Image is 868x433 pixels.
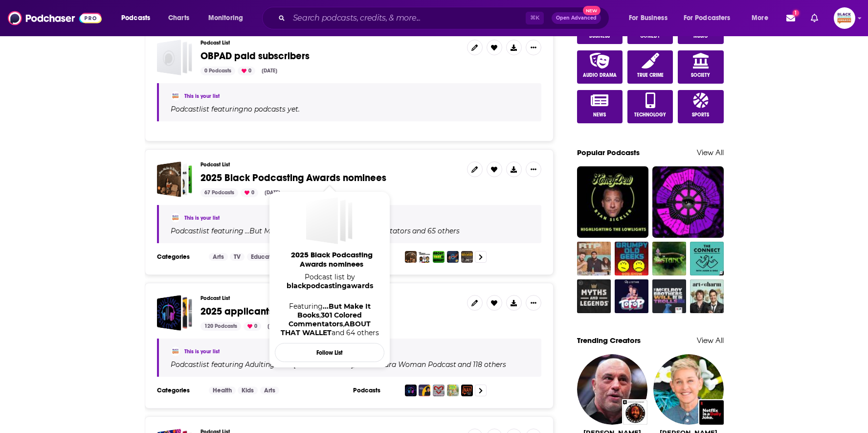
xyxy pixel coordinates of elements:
[637,72,664,78] span: True Crime
[458,360,506,369] p: and 118 others
[627,90,673,123] a: Technology
[583,72,617,78] span: Audio Drama
[244,361,354,368] a: Adulting with [MEDICAL_DATA]
[577,166,648,238] img: The HoneyDew with Ryan Sickler
[834,7,855,29] img: User Profile
[684,11,731,25] span: For Podcasters
[171,213,180,223] img: blackpodcastingawards
[184,215,220,221] a: This is your list
[171,91,180,101] a: blackpodcastingawards
[209,253,228,261] a: Arts
[627,50,673,84] a: True Crime
[277,250,386,273] a: 2025 Black Podcasting Awards nominees
[461,251,473,263] img: American Railroad
[171,346,180,356] img: blackpodcastingawards
[289,10,526,26] input: Search podcasts, credits, & more...
[114,10,163,26] button: open menu
[157,295,193,331] a: 2025 applicants
[690,279,724,313] img: The Art of Charm
[184,348,220,355] a: This is your list
[526,161,541,177] button: Show More Button
[279,302,380,337] div: Featuring and 64 others
[577,279,611,313] img: Myths and Legends
[171,227,530,235] div: Podcast list featuring
[275,343,384,362] button: Follow List
[260,387,279,394] a: Arts
[230,253,245,261] a: TV
[353,387,397,394] h3: Podcasts
[652,166,724,238] img: Duncan Trussell Family Hour
[629,11,668,25] span: For Business
[652,242,686,275] a: The Instance: Deep Dives for Gamers
[461,385,473,396] img: Not All Hood (NAH) with Malcolm-Jamal Warner & Candace Kelley
[697,148,724,157] a: View All
[807,10,822,26] a: Show notifications dropdown
[208,11,243,25] span: Monitoring
[200,188,238,197] div: 67 Podcasts
[238,387,258,394] a: Kids
[690,242,724,275] img: The Connect
[157,253,201,261] h3: Categories
[241,188,258,197] div: 0
[692,112,709,118] span: Sports
[264,322,287,331] div: [DATE]
[275,273,384,290] span: Podcast list by
[677,10,745,26] button: open menu
[834,7,855,29] span: Logged in as blackpodcastingawards
[615,279,648,313] a: TOFOP
[121,11,150,25] span: Podcasts
[577,336,641,345] a: Trending Creators
[552,12,601,24] button: Open AdvancedNew
[419,251,430,263] img: 301 Colored Commentators
[281,319,371,337] a: ABOUT THAT WALLET
[245,227,313,235] h4: ...But Make It Books
[201,10,256,26] button: open menu
[168,11,189,25] span: Charts
[209,387,236,394] a: Health
[752,11,768,25] span: More
[287,281,373,290] a: blackpodcastingawards
[157,40,193,75] a: OBPAD paid subscribers
[634,112,666,118] span: Technology
[419,385,430,396] img: The Kadara Woman Podcast
[405,385,417,396] img: Adulting with Autism
[577,90,623,123] a: News
[200,67,235,75] div: 0 Podcasts
[678,50,724,84] a: Society
[8,9,102,27] img: Podchaser - Follow, Share and Rate Podcasts
[343,319,344,328] span: ,
[238,67,255,75] div: 0
[247,253,284,261] a: Education
[306,197,353,244] a: 2025 Black Podcasting Awards nominees
[412,227,460,235] p: and 65 others
[200,322,241,331] div: 120 Podcasts
[678,90,724,123] a: Sports
[171,105,530,114] div: Podcast list featuring no podcasts yet.
[447,385,459,396] img: What's Poppin' Penny?
[623,400,647,425] img: The Joe Rogan Experience
[577,354,647,425] img: Joe Rogan
[615,242,648,275] img: Grumpy Old Geeks
[577,50,623,84] a: Audio Drama
[245,361,354,368] h4: Adulting with [MEDICAL_DATA]
[691,72,710,78] span: Society
[697,336,724,345] a: View All
[577,148,640,157] a: Popular Podcasts
[433,251,445,263] img: ABOUT THAT WALLET
[277,250,386,269] span: 2025 Black Podcasting Awards nominees
[200,306,273,317] a: 2025 applicants
[244,322,261,331] div: 0
[200,51,310,62] a: OBPAD paid subscribers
